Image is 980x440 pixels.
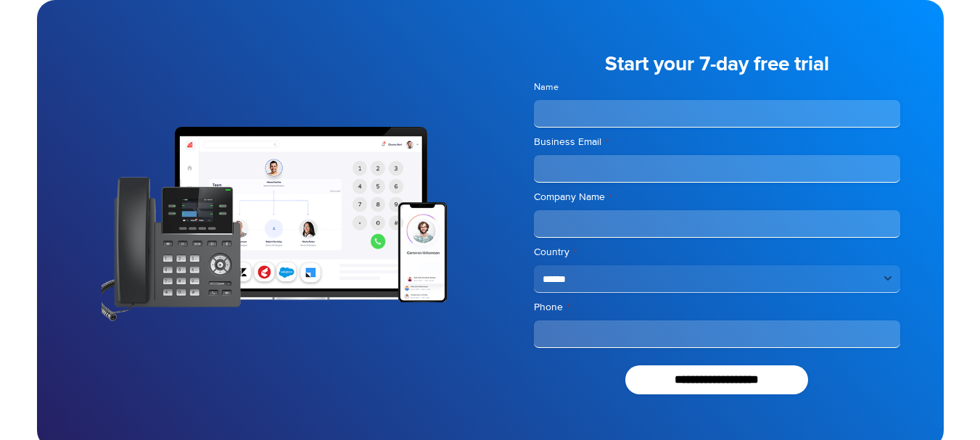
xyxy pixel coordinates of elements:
[534,135,900,149] label: Business Email
[534,54,900,75] h5: Start your 7-day free trial
[534,300,900,315] label: Phone
[534,190,900,204] label: Company Name
[534,245,900,260] label: Country
[534,80,900,94] label: Name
